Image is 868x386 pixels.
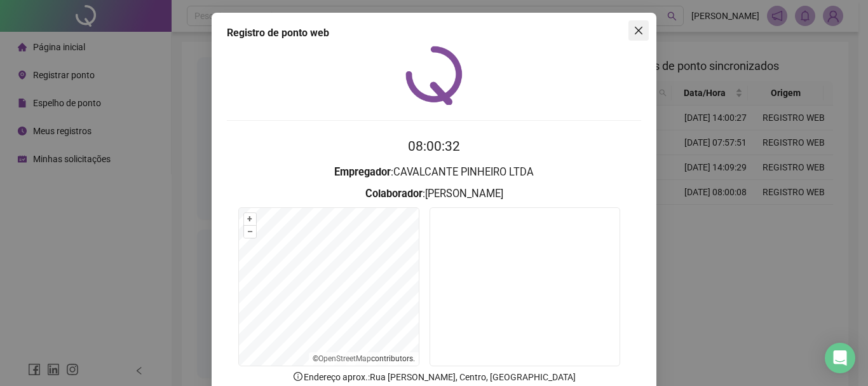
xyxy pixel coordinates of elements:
[227,25,641,41] div: Registro de ponto web
[227,370,641,384] p: Endereço aprox. : Rua [PERSON_NAME], Centro, [GEOGRAPHIC_DATA]
[634,25,644,36] span: close
[628,20,649,41] button: Close
[244,213,256,225] button: +
[318,354,371,363] a: OpenStreetMap
[313,354,415,363] li: © contributors.
[244,226,256,238] button: –
[227,186,641,202] h3: : [PERSON_NAME]
[334,166,391,178] strong: Empregador
[227,164,641,181] h3: : CAVALCANTE PINHEIRO LTDA
[292,371,304,382] span: info-circle
[365,188,423,200] strong: Colaborador
[825,343,855,373] div: Open Intercom Messenger
[408,139,460,154] time: 08:00:32
[405,46,463,105] img: QRPoint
